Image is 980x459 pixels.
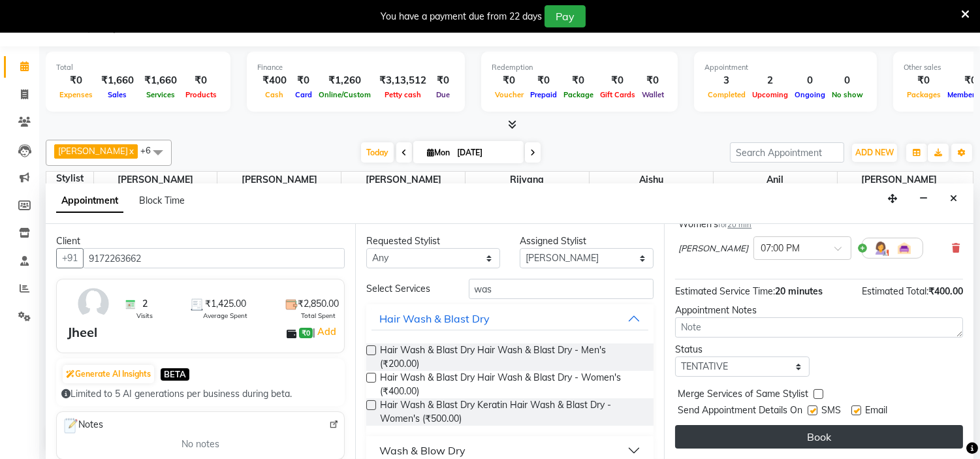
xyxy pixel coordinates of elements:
[105,90,131,99] span: Sales
[791,90,829,99] span: Ongoing
[139,73,182,88] div: ₹1,660
[520,234,654,248] div: Assigned Stylist
[292,90,315,99] span: Card
[714,172,837,188] span: anil
[730,142,844,163] input: Search Appointment
[58,146,128,156] span: [PERSON_NAME]
[128,146,134,156] a: x
[639,73,667,88] div: ₹0
[262,90,287,99] span: Cash
[873,240,889,256] img: Hairdresser.png
[852,144,897,162] button: ADD NEW
[136,311,153,321] span: Visits
[821,404,841,420] span: SMS
[371,307,649,330] button: Hair Wash & Blast Dry
[791,73,829,88] div: 0
[83,248,345,268] input: Search by Name/Mobile/Email/Code
[718,220,751,229] small: for
[904,73,944,88] div: ₹0
[639,90,667,99] span: Wallet
[74,285,112,323] img: avatar
[492,62,667,73] div: Redemption
[217,172,341,188] span: [PERSON_NAME]
[315,90,374,99] span: Online/Custom
[896,240,912,256] img: Interior.png
[313,324,338,340] span: |
[205,297,246,311] span: ₹1,425.00
[381,10,542,24] div: You have a payment due from 22 days
[366,234,500,248] div: Requested Stylist
[61,387,340,401] div: Limited to 5 AI generations per business during beta.
[829,73,866,88] div: 0
[56,62,220,73] div: Total
[203,311,247,321] span: Average Spent
[545,5,586,27] button: Pay
[96,73,139,88] div: ₹1,660
[139,195,185,206] span: Block Time
[299,328,313,338] span: ₹0
[928,285,963,297] span: ₹400.00
[301,311,336,321] span: Total Spent
[862,285,928,297] span: Estimated Total:
[675,285,775,297] span: Estimated Service Time:
[142,297,148,311] span: 2
[527,90,560,99] span: Prepaid
[56,248,84,268] button: +91
[675,343,809,356] div: Status
[62,417,103,434] span: Notes
[381,90,424,99] span: Petty cash
[678,387,808,404] span: Merge Services of Same Stylist
[944,189,963,209] button: Close
[361,142,394,163] span: Today
[161,368,189,381] span: BETA
[63,365,154,383] button: Generate AI Insights
[298,297,339,311] span: ₹2,850.00
[675,425,963,449] button: Book
[492,90,527,99] span: Voucher
[597,73,639,88] div: ₹0
[704,62,866,73] div: Appointment
[341,172,465,188] span: [PERSON_NAME]
[182,73,220,88] div: ₹0
[379,311,490,326] div: Hair Wash & Blast Dry
[904,90,944,99] span: Packages
[469,279,654,299] input: Search by service name
[560,73,597,88] div: ₹0
[775,285,823,297] span: 20 minutes
[597,90,639,99] span: Gift Cards
[432,73,454,88] div: ₹0
[56,189,123,213] span: Appointment
[315,73,374,88] div: ₹1,260
[855,148,894,157] span: ADD NEW
[46,172,93,185] div: Stylist
[380,343,644,371] span: Hair Wash & Blast Dry Hair Wash & Blast Dry - Men's (₹200.00)
[704,90,749,99] span: Completed
[749,73,791,88] div: 2
[140,145,161,155] span: +6
[292,73,315,88] div: ₹0
[453,143,518,163] input: 2025-09-01
[675,304,963,317] div: Appointment Notes
[749,90,791,99] span: Upcoming
[56,234,345,248] div: Client
[379,443,466,458] div: Wash & Blow Dry
[433,90,453,99] span: Due
[380,371,644,398] span: Hair Wash & Blast Dry Hair Wash & Blast Dry - Women's (₹400.00)
[182,437,219,451] span: No notes
[257,62,454,73] div: Finance
[527,73,560,88] div: ₹0
[424,148,453,157] span: Mon
[727,220,751,229] span: 20 min
[356,282,459,296] div: Select Services
[380,398,644,426] span: Hair Wash & Blast Dry Keratin Hair Wash & Blast Dry - Women's (₹500.00)
[67,323,97,342] div: Jheel
[492,73,527,88] div: ₹0
[704,73,749,88] div: 3
[865,404,887,420] span: Email
[590,172,713,188] span: aishu
[466,172,589,188] span: rijvana
[94,172,217,188] span: [PERSON_NAME]
[678,242,748,255] span: [PERSON_NAME]
[829,90,866,99] span: No show
[838,172,961,188] span: [PERSON_NAME]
